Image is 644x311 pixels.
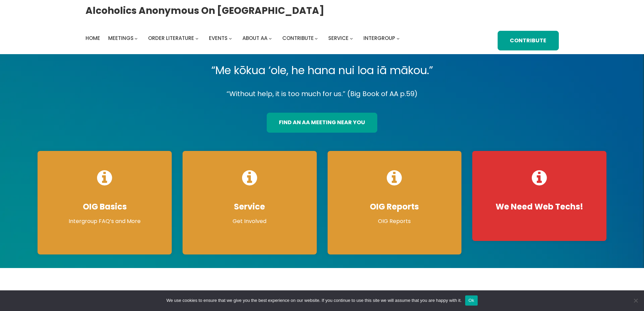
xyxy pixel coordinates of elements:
[479,202,600,212] h4: We Need Web Techs!
[267,113,377,133] a: find an aa meeting near you
[32,88,612,100] p: “Without help, it is too much for us.” (Big Book of AA p.59)
[465,295,478,306] button: Ok
[166,297,461,304] span: We use cookies to ensure that we give you the best experience on our website. If you continue to ...
[189,217,310,225] p: Get Involved
[148,35,194,42] span: Order Literature
[328,34,349,43] a: Service
[44,202,165,212] h4: OIG Basics
[86,34,402,43] nav: Intergroup
[209,34,228,43] a: Events
[86,34,100,43] a: Home
[334,202,455,212] h4: OIG Reports
[282,34,314,43] a: Contribute
[334,217,455,225] p: OIG Reports
[86,2,324,19] a: Alcoholics Anonymous on [GEOGRAPHIC_DATA]
[363,34,395,43] a: Intergroup
[32,61,612,80] p: “Me kōkua ‘ole, he hana nui loa iā mākou.”
[350,37,353,40] button: Service submenu
[498,31,558,51] a: Contribute
[632,297,639,304] span: No
[108,34,134,43] a: Meetings
[229,37,232,40] button: Events submenu
[282,35,314,42] span: Contribute
[209,35,228,42] span: Events
[108,35,134,42] span: Meetings
[44,217,165,225] p: Intergroup FAQ’s and More
[242,35,267,42] span: About AA
[363,35,395,42] span: Intergroup
[315,37,318,40] button: Contribute submenu
[269,37,272,40] button: About AA submenu
[195,37,198,40] button: Order Literature submenu
[242,34,267,43] a: About AA
[397,37,400,40] button: Intergroup submenu
[135,37,138,40] button: Meetings submenu
[189,202,310,212] h4: Service
[328,35,349,42] span: Service
[86,35,100,42] span: Home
